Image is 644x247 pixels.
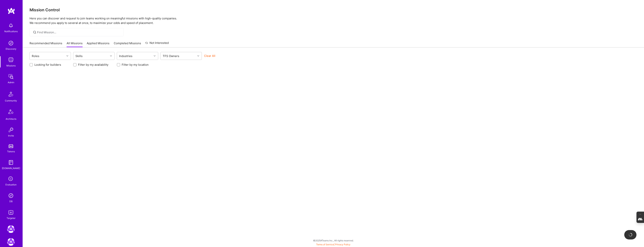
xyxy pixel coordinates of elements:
[6,225,16,233] a: A.Team: Leading A.Team's Marketing & DemandGen
[2,166,20,170] div: [DOMAIN_NAME]
[335,243,350,246] a: Privacy Policy
[23,236,644,245] div: © 2025 ATeams Inc., All rights reserved.
[114,41,141,47] a: Completed Missions
[7,225,15,233] img: A.Team: Leading A.Team's Marketing & DemandGen
[7,192,15,199] img: Admin Search
[7,22,15,29] img: bell
[9,144,13,148] img: tokens
[6,47,16,51] div: Discovery
[316,243,350,246] span: |
[31,53,40,59] div: Roles
[37,30,121,34] input: Find Mission...
[628,233,633,237] img: loading
[30,16,637,25] p: Here you can discover and request to join teams working on meaningful missions with high-quality ...
[67,41,83,47] a: All Missions
[66,55,68,57] i: icon Chevron
[78,63,108,67] label: Filter by my availability
[6,117,16,121] div: Architects
[122,63,149,67] label: Filter by my location
[7,39,15,47] img: discovery
[145,41,169,47] a: Not Interested
[30,8,637,12] h3: Mission Control
[8,80,14,84] div: Admin
[7,175,14,183] i: icon SelectionTeam
[162,53,180,59] div: TFS Owners
[34,63,61,67] label: Looking for builders
[6,108,15,117] img: Architects
[6,64,16,68] div: Missions
[7,238,15,246] img: A.Team: GenAI Practice Framework
[7,126,15,134] img: Invite
[316,243,334,246] a: Terms of Service
[8,134,14,138] div: Invite
[5,183,17,187] div: Evaluation
[9,199,13,203] div: DB
[154,55,156,57] i: icon Chevron
[30,41,62,47] a: Recommended Missions
[7,56,15,64] img: teamwork
[33,30,37,34] i: icon SearchGrey
[7,159,15,166] img: guide book
[118,53,133,59] div: Industries
[204,54,215,58] button: Clear All
[7,73,15,80] img: admin teamwork
[197,55,199,57] i: icon Chevron
[74,53,84,59] div: Skills
[6,90,15,99] img: Community
[110,55,112,57] i: icon Chevron
[8,8,15,14] img: logo
[87,41,109,47] a: Applied Missions
[5,99,17,103] div: Community
[4,29,18,33] div: Notifications
[7,216,15,220] div: Targeter
[7,209,15,216] img: Skill Targeter
[7,149,15,153] div: Tokens
[6,238,16,246] a: A.Team: GenAI Practice Framework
